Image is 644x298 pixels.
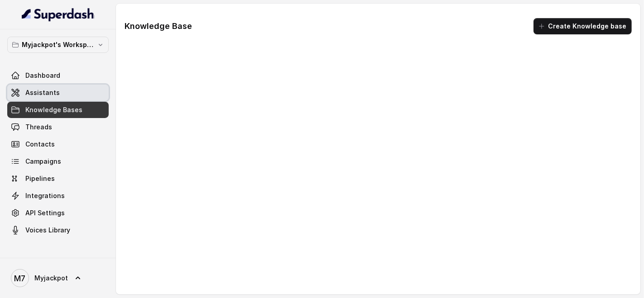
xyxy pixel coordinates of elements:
a: Contacts [7,136,109,152]
span: Contacts [25,140,55,149]
span: Pipelines [25,174,55,183]
a: Dashboard [7,67,109,84]
button: Create Knowledge base [533,18,632,34]
span: Campaigns [25,157,61,166]
img: light.svg [22,7,95,22]
span: Assistants [25,88,60,97]
span: Integrations [25,191,65,200]
p: Myjackpot's Workspace [22,39,94,50]
button: Myjackpot's Workspace [7,37,109,53]
a: Integrations [7,188,109,204]
text: M7 [14,274,26,283]
span: Dashboard [25,71,60,80]
span: API Settings [25,208,65,218]
span: Knowledge Bases [25,105,82,114]
a: API Settings [7,205,109,221]
a: Myjackpot [7,265,109,291]
span: Voices Library [25,226,70,235]
h1: Knowledge Base [125,19,192,33]
a: Pipelines [7,170,109,187]
a: Voices Library [7,222,109,238]
span: Myjackpot [34,274,68,283]
a: Knowledge Bases [7,102,109,118]
a: Assistants [7,85,109,101]
a: Threads [7,119,109,135]
a: Campaigns [7,153,109,170]
span: Threads [25,123,52,132]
